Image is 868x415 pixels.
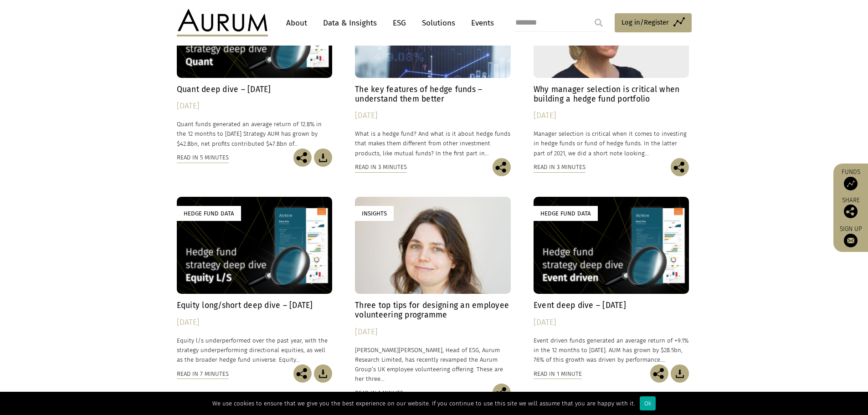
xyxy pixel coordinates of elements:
[177,119,333,148] p: Quant funds generated an average return of 12.8% in the 12 months to [DATE] Strategy AUM has grow...
[417,15,460,31] a: Solutions
[534,109,689,122] div: [DATE]
[293,149,312,167] img: Share this post
[282,15,312,31] a: About
[177,153,229,163] div: Read in 5 minutes
[534,369,582,379] div: Read in 1 minute
[671,364,689,383] img: Download Article
[355,388,403,398] div: Read in 1 minute
[177,336,333,364] p: Equity l/s underperformed over the past year, with the strategy underperforming directional equit...
[838,197,863,218] div: Share
[177,301,333,310] h4: Equity long/short deep dive – [DATE]
[650,364,668,383] img: Share this post
[590,14,608,32] input: Submit
[534,129,689,158] p: Manager selection is critical when it comes to investing in hedge funds or fund of hedge funds. I...
[844,234,858,247] img: Sign up to our newsletter
[314,364,332,383] img: Download Article
[838,168,863,190] a: Funds
[534,197,689,364] a: Hedge Fund Data Event deep dive – [DATE] [DATE] Event driven funds generated an average return of...
[534,162,586,172] div: Read in 3 minutes
[844,177,858,190] img: Access Funds
[355,129,511,158] p: What is a hedge fund? And what is it about hedge funds that makes them different from other inves...
[177,316,333,329] div: [DATE]
[177,85,333,94] h4: Quant deep dive – [DATE]
[177,100,333,113] div: [DATE]
[318,15,381,31] a: Data & Insights
[355,85,511,104] h4: The key features of hedge funds – understand them better
[671,158,689,176] img: Share this post
[355,197,511,384] a: Insights Three top tips for designing an employee volunteering programme [DATE] [PERSON_NAME][PER...
[615,13,692,32] a: Log in/Register
[534,85,689,104] h4: Why manager selection is critical when building a hedge fund portfolio
[493,158,511,176] img: Share this post
[621,17,669,28] span: Log in/Register
[355,206,394,221] div: Insights
[355,345,511,384] p: [PERSON_NAME] , Head of ESG, Aurum Research Limited, has recently revamped the Aurum Group’s UK e...
[388,15,411,31] a: ESG
[355,162,407,172] div: Read in 3 minutes
[314,149,332,167] img: Download Article
[493,384,511,402] img: Share this post
[177,369,229,379] div: Read in 7 minutes
[838,225,863,247] a: Sign up
[534,336,689,364] p: Event driven funds generated an average return of +9.1% in the 12 months to [DATE]. AUM has grown...
[355,326,511,338] div: [DATE]
[534,301,689,310] h4: Event deep dive – [DATE]
[355,301,511,320] h4: Three top tips for designing an employee volunteering programme
[534,206,598,221] div: Hedge Fund Data
[467,15,494,31] a: Events
[844,205,858,218] img: Share this post
[293,364,312,383] img: Share this post
[177,197,333,364] a: Hedge Fund Data Equity long/short deep dive – [DATE] [DATE] Equity l/s underperformed over the pa...
[177,206,241,221] div: Hedge Fund Data
[534,316,689,329] div: [DATE]
[355,109,511,122] div: [DATE]
[640,396,656,410] div: Ok
[399,347,442,354] span: [PERSON_NAME]
[177,9,268,36] img: Aurum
